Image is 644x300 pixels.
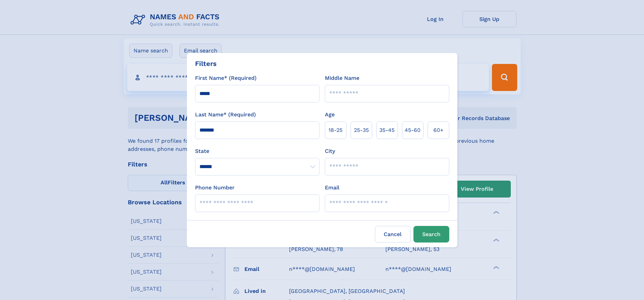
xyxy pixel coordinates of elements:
[195,111,256,119] label: Last Name* (Required)
[325,111,335,119] label: Age
[325,74,359,82] label: Middle Name
[375,226,411,243] label: Cancel
[195,147,319,155] label: State
[325,184,339,192] label: Email
[329,126,342,134] span: 18‑25
[379,126,395,134] span: 35‑45
[195,184,235,192] label: Phone Number
[195,74,257,82] label: First Name* (Required)
[354,126,369,134] span: 25‑35
[195,59,217,69] div: Filters
[433,126,444,134] span: 60+
[405,126,421,134] span: 45‑60
[325,147,335,155] label: City
[413,226,449,243] button: Search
